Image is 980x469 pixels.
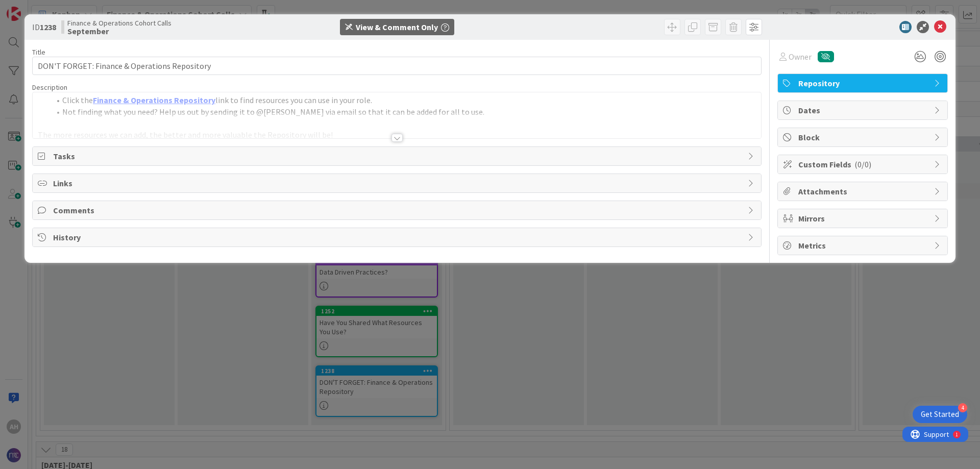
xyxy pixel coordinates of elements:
[789,51,812,63] span: Owner
[32,57,762,75] input: type card name here...
[798,158,929,170] span: Custom Fields
[32,83,67,92] span: Description
[921,409,959,419] div: Get Started
[67,27,171,35] b: September
[53,204,743,216] span: Comments
[53,4,56,12] div: 1
[67,19,171,27] span: Finance & Operations Cohort Calls
[913,406,967,423] div: Open Get Started checklist, remaining modules: 4
[958,403,967,412] div: 4
[798,239,929,252] span: Metrics
[32,47,45,57] label: Title
[356,21,438,33] div: View & Comment Only
[40,22,56,32] b: 1238
[53,150,743,162] span: Tasks
[53,177,743,189] span: Links
[32,21,56,33] span: ID
[50,94,756,106] li: Click the link to find resources you can use in your role.
[798,104,929,116] span: Dates
[798,212,929,225] span: Mirrors
[854,159,871,169] span: ( 0/0 )
[21,2,46,14] span: Support
[798,77,929,89] span: Repository
[50,106,756,118] li: Not finding what you need? Help us out by sending it to @[PERSON_NAME] via email so that it can b...
[53,231,743,243] span: History
[93,95,215,105] a: Finance & Operations Repository
[798,185,929,198] span: Attachments
[798,131,929,143] span: Block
